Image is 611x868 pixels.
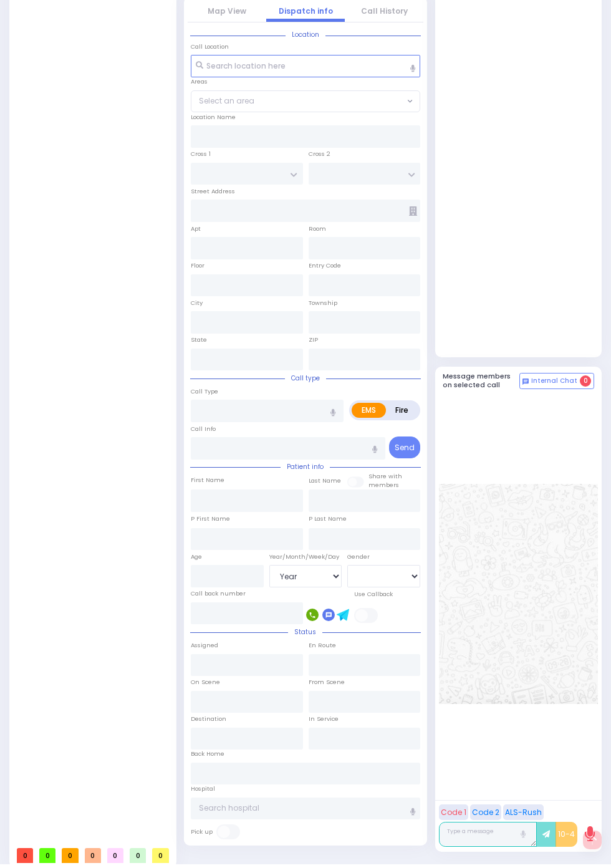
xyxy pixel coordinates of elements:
[409,206,417,216] span: Other building occupants
[199,95,254,107] span: Select an area
[385,403,418,418] label: Fire
[443,372,520,388] h5: Message members on selected call
[368,481,399,489] span: members
[309,641,336,650] label: En Route
[281,462,330,471] span: Patient info
[85,848,101,864] span: 0
[191,113,236,122] label: Location Name
[522,379,529,385] img: comment-alt.png
[191,678,220,687] label: On Scene
[352,403,386,418] label: EMS
[347,552,370,561] label: Gender
[191,387,218,396] label: Call Type
[580,375,591,387] span: 0
[309,261,341,270] label: Entry Code
[191,552,202,561] label: Age
[191,827,213,836] label: Pick up
[309,335,318,344] label: ZIP
[309,678,345,687] label: From Scene
[309,715,339,723] label: In Service
[368,472,402,480] small: Share with
[191,425,216,433] label: Call Info
[439,804,468,820] button: Code 1
[531,377,577,385] span: Internal Chat
[309,514,347,523] label: P Last Name
[361,6,408,16] a: Call History
[503,804,544,820] button: ALS-Rush
[309,150,330,158] label: Cross 2
[191,77,208,86] label: Areas
[152,848,168,864] span: 0
[191,750,224,758] label: Back Home
[288,627,322,637] span: Status
[279,6,333,16] a: Dispatch info
[519,373,594,389] button: Internal Chat 0
[130,848,146,864] span: 0
[191,150,211,158] label: Cross 1
[191,589,246,598] label: Call back number
[389,436,420,458] button: Send
[191,187,235,196] label: Street Address
[191,299,203,307] label: City
[191,261,204,270] label: Floor
[191,42,229,51] label: Call Location
[17,848,33,864] span: 0
[191,476,224,485] label: First Name
[39,848,55,864] span: 0
[286,30,325,39] span: Location
[191,224,201,233] label: Apt
[309,299,337,307] label: Township
[191,514,230,523] label: P First Name
[62,848,78,864] span: 0
[191,641,218,650] label: Assigned
[208,6,246,16] a: Map View
[191,55,420,77] input: Search location here
[191,715,226,723] label: Destination
[285,374,326,383] span: Call type
[354,590,393,599] label: Use Callback
[107,848,123,864] span: 0
[191,798,420,820] input: Search hospital
[309,476,341,485] label: Last Name
[191,335,207,344] label: State
[470,804,501,820] button: Code 2
[191,784,215,793] label: Hospital
[269,552,342,561] div: Year/Month/Week/Day
[309,224,326,233] label: Room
